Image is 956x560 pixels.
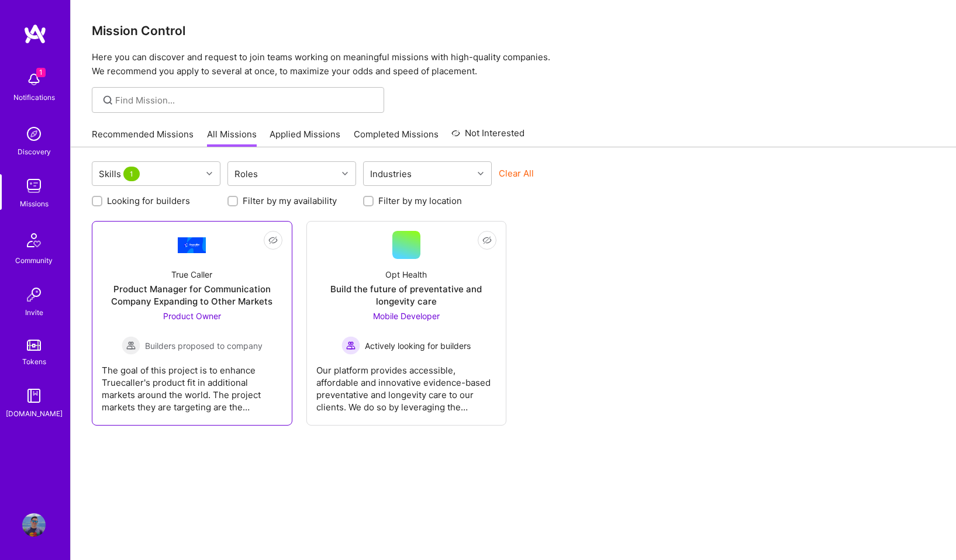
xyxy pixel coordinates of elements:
div: Missions [20,198,49,210]
i: icon Chevron [342,171,348,177]
div: Product Manager for Communication Company Expanding to Other Markets [102,283,282,307]
img: tokens [27,340,41,351]
a: User Avatar [19,513,49,537]
div: Tokens [22,355,46,368]
a: All Missions [207,128,257,147]
div: Community [15,254,53,267]
i: icon Chevron [478,171,484,177]
img: Actively looking for builders [341,336,360,355]
img: bell [22,68,46,91]
i: icon Chevron [206,171,212,177]
a: Applied Missions [270,128,340,147]
img: Company Logo [178,237,206,253]
label: Filter by my location [378,195,462,207]
label: Looking for builders [107,195,190,207]
img: User Avatar [22,513,46,537]
img: Community [20,226,48,254]
span: 1 [36,68,46,77]
a: Opt HealthBuild the future of preventative and longevity careMobile Developer Actively looking fo... [316,231,497,416]
img: discovery [22,122,46,146]
button: Clear All [499,167,534,179]
a: Not Interested [451,126,524,147]
span: Builders proposed to company [145,340,263,352]
div: Our platform provides accessible, affordable and innovative evidence-based preventative and longe... [316,355,497,413]
i: icon EyeClosed [482,236,492,245]
div: Industries [367,165,415,182]
input: Find Mission... [115,94,375,106]
a: Company LogoTrue CallerProduct Manager for Communication Company Expanding to Other MarketsProduc... [102,231,282,416]
div: Skills [96,165,145,182]
img: teamwork [22,174,46,198]
img: guide book [22,384,46,407]
h3: Mission Control [92,23,935,38]
img: Invite [22,283,46,306]
span: Product Owner [163,311,221,321]
i: icon SearchGrey [101,94,115,107]
a: Recommended Missions [92,128,194,147]
div: Opt Health [385,268,427,281]
span: Mobile Developer [373,311,440,321]
div: Build the future of preventative and longevity care [316,283,497,307]
img: Builders proposed to company [122,336,140,355]
a: Completed Missions [354,128,439,147]
div: Roles [232,165,261,182]
div: Notifications [13,91,55,103]
i: icon EyeClosed [268,236,278,245]
span: 1 [123,167,140,181]
p: Here you can discover and request to join teams working on meaningful missions with high-quality ... [92,50,935,78]
div: [DOMAIN_NAME] [6,407,63,420]
label: Filter by my availability [243,195,337,207]
div: True Caller [171,268,212,281]
div: Invite [25,306,43,319]
span: Actively looking for builders [365,340,471,352]
img: logo [23,23,47,44]
div: The goal of this project is to enhance Truecaller's product fit in additional markets around the ... [102,355,282,413]
div: Discovery [18,146,51,158]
